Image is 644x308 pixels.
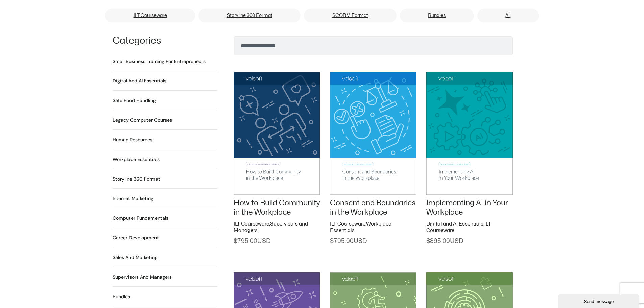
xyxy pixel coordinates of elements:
[105,9,539,24] nav: Menu
[113,274,172,281] h2: Supervisors and Managers
[113,77,166,85] h2: Digital and AI Essentials
[477,9,539,22] a: All
[330,221,365,227] a: ILT Courseware
[113,77,166,85] a: Visit product category Digital and AI Essentials
[304,9,396,22] a: SCORM Format
[234,199,320,216] a: How to Build Community in the Workplace
[113,234,159,241] h2: Career Development
[198,9,301,22] a: Storyline 360 Format
[113,58,206,65] h2: Small Business Training for Entrepreneurs
[426,238,430,244] span: $
[113,234,159,241] a: Visit product category Career Development
[234,221,308,233] a: Supervisors and Managers
[426,221,512,234] h2: ,
[113,97,156,104] h2: Safe Food Handling
[113,215,168,222] a: Visit product category Computer Fundamentals
[426,221,483,227] a: Digital and AI Essentials
[105,9,195,22] a: ILT Courseware
[113,136,152,143] h2: Human Resources
[113,136,152,143] a: Visit product category Human Resources
[113,117,172,124] a: Visit product category Legacy Computer Courses
[113,58,206,65] a: Visit product category Small Business Training for Entrepreneurs
[234,221,320,234] h2: ,
[113,156,160,163] a: Visit product category Workplace Essentials
[113,293,130,300] a: Visit product category Bundles
[113,215,168,222] h2: Computer Fundamentals
[234,238,237,244] span: $
[558,293,641,308] iframe: chat widget
[113,254,158,261] a: Visit product category Sales and Marketing
[330,238,334,244] span: $
[330,199,416,216] a: Consent and Boundaries in the Workplace
[330,221,416,234] h2: ,
[426,199,508,216] a: Implementing AI in Your Workplace
[113,175,160,183] a: Visit product category Storyline 360 Format
[330,238,367,244] span: 795.00
[113,117,172,124] h2: Legacy Computer Courses
[113,254,158,261] h2: Sales and Marketing
[234,238,270,244] span: 795.00
[113,97,156,104] a: Visit product category Safe Food Handling
[113,274,172,281] a: Visit product category Supervisors and Managers
[113,195,153,202] a: Visit product category Internet Marketing
[113,195,153,202] h2: Internet Marketing
[113,175,160,183] h2: Storyline 360 Format
[234,221,269,227] a: ILT Courseware
[113,156,160,163] h2: Workplace Essentials
[426,238,463,244] span: 895.00
[113,36,217,46] h1: Categories
[113,293,130,300] h2: Bundles
[400,9,474,22] a: Bundles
